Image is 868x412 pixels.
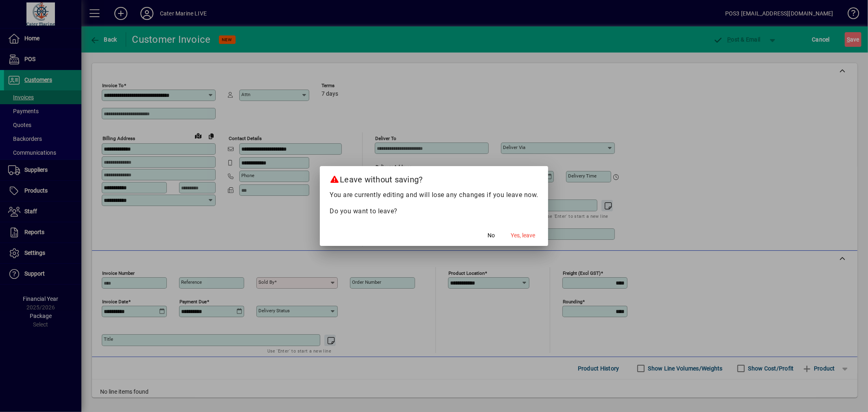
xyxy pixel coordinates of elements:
span: No [488,231,495,240]
span: Yes, leave [511,231,535,240]
p: You are currently editing and will lose any changes if you leave now. [330,190,538,200]
p: Do you want to leave? [330,206,538,216]
button: No [478,228,504,243]
button: Yes, leave [507,228,538,243]
h2: Leave without saving? [320,166,548,190]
